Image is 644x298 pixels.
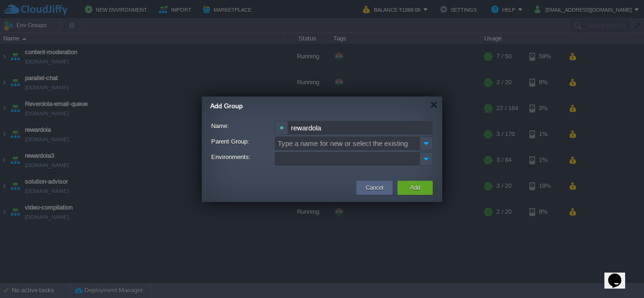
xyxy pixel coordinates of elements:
span: Add Group [210,102,243,110]
label: Environments: [211,152,274,162]
button: Cancel [366,183,383,193]
label: Parent Group: [211,137,274,146]
label: Name: [211,121,274,131]
iframe: chat widget [604,260,635,289]
button: Add [410,183,420,193]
